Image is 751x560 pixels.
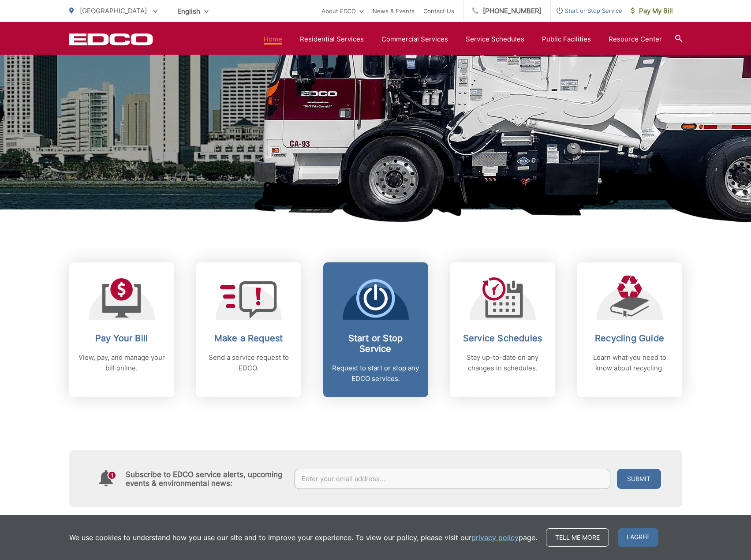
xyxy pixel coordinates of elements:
[542,34,591,45] a: Public Facilities
[618,528,658,547] span: I agree
[459,352,546,373] p: Stay up-to-date on any changes in schedules.
[332,363,419,384] p: Request to start or stop any EDCO services.
[609,34,662,45] a: Resource Center
[332,333,419,354] h2: Start or Stop Service
[586,352,673,373] p: Learn what you need to know about recycling.
[459,333,546,343] h2: Service Schedules
[205,352,292,373] p: Send a service request to EDCO.
[69,262,174,397] a: Pay Your Bill View, pay, and manage your bill online.
[577,262,682,397] a: Recycling Guide Learn what you need to know about recycling.
[617,469,661,489] button: Submit
[300,34,364,45] a: Residential Services
[586,333,673,343] h2: Recycling Guide
[196,262,301,397] a: Make a Request Send a service request to EDCO.
[423,6,454,16] a: Contact Us
[126,470,286,488] h4: Subscribe to EDCO service alerts, upcoming events & environmental news:
[466,34,524,45] a: Service Schedules
[171,4,215,19] span: English
[69,33,153,45] a: EDCD logo. Return to the homepage.
[80,7,147,15] span: [GEOGRAPHIC_DATA]
[450,262,555,397] a: Service Schedules Stay up-to-date on any changes in schedules.
[78,352,165,373] p: View, pay, and manage your bill online.
[78,333,165,343] h2: Pay Your Bill
[381,34,448,45] a: Commercial Services
[321,6,364,16] a: About EDCO
[264,34,282,45] a: Home
[295,469,610,489] input: Enter your email address...
[631,6,673,16] span: Pay My Bill
[373,6,415,16] a: News & Events
[471,532,519,543] a: privacy policy
[205,333,292,343] h2: Make a Request
[69,532,537,543] p: We use cookies to understand how you use our site and to improve your experience. To view our pol...
[546,528,609,547] a: Tell me more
